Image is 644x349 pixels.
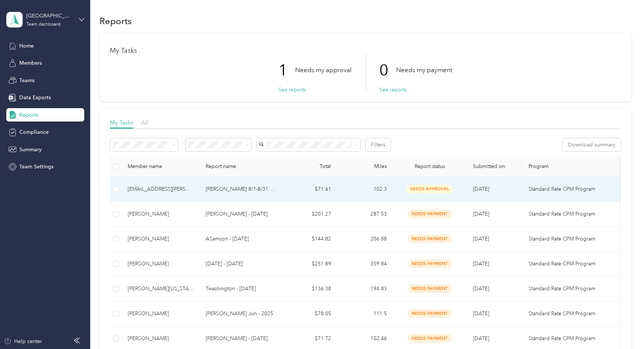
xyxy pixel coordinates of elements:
[110,119,133,126] span: My Tasks
[122,156,200,177] th: Member name
[523,277,615,301] td: Standard Rate CPM Program
[206,235,275,243] p: ASamson - [DATE]
[281,277,337,301] td: $136.38
[529,310,609,318] p: Standard Rate CPM Program
[19,59,42,67] span: Members
[206,285,275,293] p: Twashington - [DATE]
[141,119,148,126] span: All
[19,163,53,171] span: Team Settings
[366,138,390,151] button: Filters
[379,55,396,86] p: 0
[128,285,194,293] div: [PERSON_NAME][US_STATE]
[337,177,393,202] td: 102.3
[473,186,489,192] span: [DATE]
[473,261,489,267] span: [DATE]
[26,22,61,27] div: Team dashboard
[529,285,609,293] p: Standard Rate CPM Program
[295,65,352,75] p: Needs my approval
[128,260,194,268] div: [PERSON_NAME]
[128,235,194,243] div: [PERSON_NAME]
[19,77,35,84] span: Teams
[467,156,523,177] th: Submitted on
[529,210,609,218] p: Standard Rate CPM Program
[523,156,615,177] th: Program
[200,156,281,177] th: Report name
[206,185,275,193] p: [PERSON_NAME] 8/1-8/31 Milage Report
[206,210,275,218] p: [PERSON_NAME] - [DATE]
[281,227,337,252] td: $144.82
[19,146,42,154] span: Summary
[523,252,615,277] td: Standard Rate CPM Program
[128,185,194,193] div: [EMAIL_ADDRESS][PERSON_NAME][DOMAIN_NAME]
[473,211,489,217] span: [DATE]
[128,310,194,318] div: [PERSON_NAME]
[473,285,489,292] span: [DATE]
[408,284,452,293] span: needs payment
[473,310,489,317] span: [DATE]
[408,235,452,243] span: needs payment
[602,307,644,349] iframe: Everlance-gr Chat Button Frame
[529,260,609,268] p: Standard Rate CPM Program
[343,163,387,169] div: Miles
[19,94,51,101] span: Data Exports
[408,259,452,268] span: needs payment
[473,236,489,242] span: [DATE]
[26,12,73,20] div: [GEOGRAPHIC_DATA]
[523,202,615,227] td: Standard Rate CPM Program
[19,42,34,50] span: Home
[337,227,393,252] td: 206.88
[523,301,615,326] td: Standard Rate CPM Program
[523,177,615,202] td: Standard Rate CPM Program
[337,301,393,326] td: 111.5
[281,252,337,277] td: $251.89
[529,185,609,193] p: Standard Rate CPM Program
[281,301,337,326] td: $78.05
[379,86,407,94] button: See reports
[281,202,337,227] td: $201.27
[19,111,38,119] span: Reports
[563,138,621,151] button: Download summary
[287,163,331,169] div: Total
[128,335,194,343] div: [PERSON_NAME]
[406,185,453,193] span: needs approval
[529,335,609,343] p: Standard Rate CPM Program
[396,65,452,75] p: Needs my payment
[19,128,49,136] span: Compliance
[399,163,461,169] span: Report status
[523,227,615,252] td: Standard Rate CPM Program
[473,335,489,342] span: [DATE]
[337,202,393,227] td: 287.53
[278,86,306,94] button: See reports
[408,210,452,218] span: needs payment
[337,252,393,277] td: 359.84
[281,177,337,202] td: $71.61
[337,277,393,301] td: 194.83
[278,55,295,86] p: 1
[408,309,452,318] span: needs payment
[99,17,132,25] h1: Reports
[529,235,609,243] p: Standard Rate CPM Program
[206,335,275,343] p: [PERSON_NAME] - [DATE]
[128,163,194,169] div: Member name
[110,47,621,55] h1: My Tasks
[408,334,452,343] span: needs payment
[128,210,194,218] div: [PERSON_NAME]
[4,337,42,345] button: Help center
[206,260,275,268] p: [DATE] - [DATE]
[206,310,275,318] p: [PERSON_NAME] Jun - 2025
